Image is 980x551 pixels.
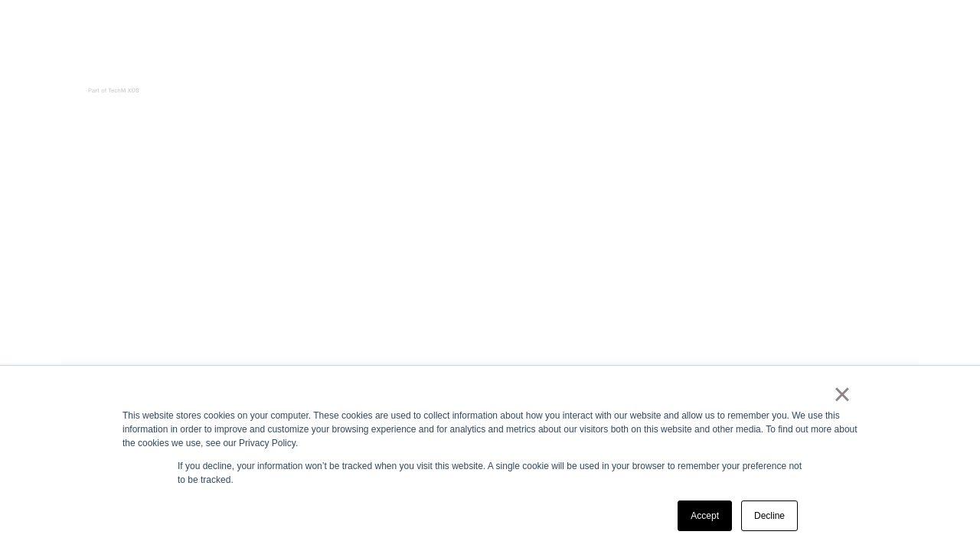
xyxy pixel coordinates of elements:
button: Open [891,63,928,95]
a: × [833,387,851,401]
div: #404 [479,61,501,89]
p: If you decline, your information won’t be tracked when you visit this website. A single cookie wi... [178,459,802,487]
a: Decline [741,500,798,531]
div: This website stores cookies on your computer. These cookies are used to collect information about... [122,409,857,450]
a: Accept [678,500,732,531]
h1: Oops, you really shouldn’t be here! [61,217,919,279]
